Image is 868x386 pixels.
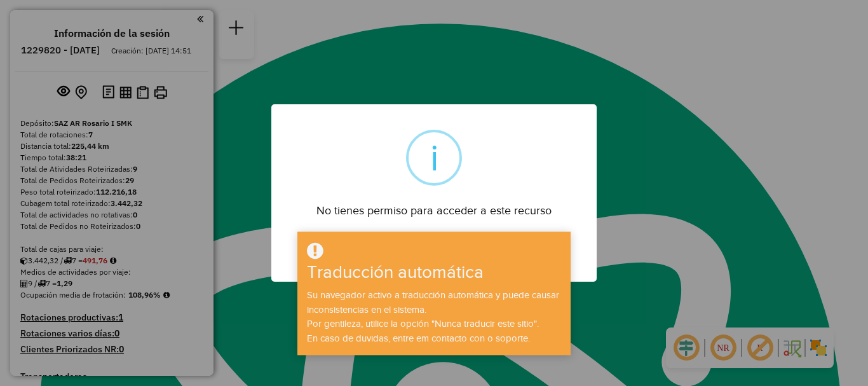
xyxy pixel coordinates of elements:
font: i [430,137,438,178]
font: Traducción automática [307,263,484,282]
font: En caso de duvidas, entre em contacto con o soporte. [307,333,530,343]
font: Su navegador activo a traducción automática y puede causar inconsistencias en el sistema. [307,290,559,315]
font: Por gentileza, utilice la opción "Nunca traducir este sitio". [307,319,539,329]
font: No tienes permiso para acceder a este recurso [316,204,552,217]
